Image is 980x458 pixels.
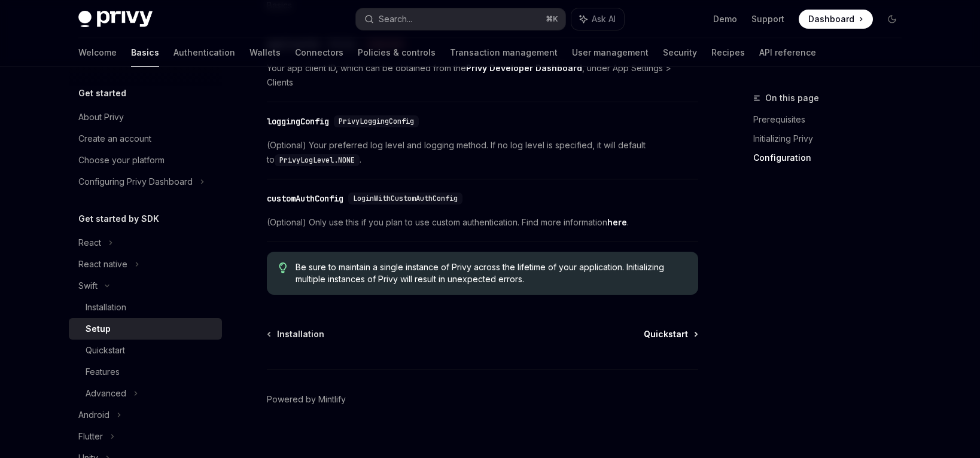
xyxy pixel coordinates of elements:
[69,128,222,149] a: Create an account
[753,110,911,129] a: Prerequisites
[753,148,911,167] a: Configuration
[751,13,784,25] a: Support
[765,91,819,105] span: On this page
[78,408,109,422] div: Android
[644,328,697,340] a: Quickstart
[78,429,103,444] div: Flutter
[466,63,582,74] a: Privy Developer Dashboard
[267,393,346,405] a: Powered by Mintlify
[86,300,126,315] div: Installation
[69,361,222,383] a: Features
[713,13,737,25] a: Demo
[759,38,816,67] a: API reference
[882,10,902,29] button: Toggle dark mode
[711,38,745,67] a: Recipes
[86,365,120,379] div: Features
[450,38,558,67] a: Transaction management
[78,236,101,250] div: React
[86,322,111,336] div: Setup
[663,38,697,67] a: Security
[277,328,324,340] span: Installation
[353,194,458,203] span: LoginWithCustomAuthConfig
[69,106,222,128] a: About Privy
[69,318,222,340] a: Setup
[607,217,627,228] a: here
[86,343,125,358] div: Quickstart
[78,38,117,67] a: Welcome
[546,14,558,24] span: ⌘ K
[78,153,165,167] div: Choose your platform
[339,117,414,126] span: PrivyLoggingConfig
[295,38,343,67] a: Connectors
[644,328,688,340] span: Quickstart
[267,61,698,90] span: Your app client ID, which can be obtained from the , under App Settings > Clients
[86,386,126,401] div: Advanced
[267,115,329,127] div: loggingConfig
[69,297,222,318] a: Installation
[267,138,698,167] span: (Optional) Your preferred log level and logging method. If no log level is specified, it will def...
[267,193,343,204] div: customAuthConfig
[69,340,222,361] a: Quickstart
[808,13,854,25] span: Dashboard
[753,129,911,148] a: Initializing Privy
[78,279,98,293] div: Swift
[572,38,649,67] a: User management
[279,262,287,273] svg: Tip
[356,8,565,30] button: Search...⌘K
[78,212,159,226] h5: Get started by SDK
[78,86,126,100] h5: Get started
[69,149,222,171] a: Choose your platform
[78,132,151,146] div: Create an account
[379,12,412,26] div: Search...
[571,8,624,30] button: Ask AI
[799,10,873,29] a: Dashboard
[592,13,616,25] span: Ask AI
[78,175,193,189] div: Configuring Privy Dashboard
[296,261,686,285] span: Be sure to maintain a single instance of Privy across the lifetime of your application. Initializ...
[78,110,124,124] div: About Privy
[131,38,159,67] a: Basics
[174,38,235,67] a: Authentication
[267,215,698,230] span: (Optional) Only use this if you plan to use custom authentication. Find more information .
[78,11,153,28] img: dark logo
[268,328,324,340] a: Installation
[275,154,360,166] code: PrivyLogLevel.NONE
[78,257,127,271] div: React native
[249,38,281,67] a: Wallets
[358,38,436,67] a: Policies & controls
